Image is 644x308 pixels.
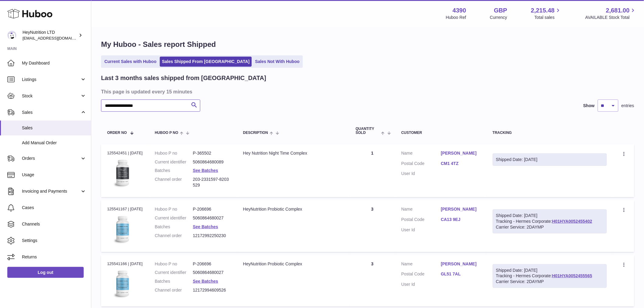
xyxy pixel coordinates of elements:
[193,224,218,229] a: See Batches
[243,206,344,212] div: HeyNutrition Probiotic Complex
[243,131,268,135] span: Description
[441,150,481,156] a: [PERSON_NAME]
[155,131,178,135] span: Huboo P no
[22,110,80,115] span: Sales
[101,74,266,82] h2: Last 3 months sales shipped from [GEOGRAPHIC_DATA]
[401,150,441,158] dt: Name
[22,77,80,82] span: Listings
[496,268,604,273] div: Shipped Date: [DATE]
[155,150,193,156] dt: Huboo P no
[23,30,77,41] div: HeyNutrition LTD
[496,157,604,163] div: Shipped Date: [DATE]
[193,150,231,156] dd: P-365502
[441,261,481,267] a: [PERSON_NAME]
[453,6,466,15] strong: 4390
[350,255,395,306] td: 3
[193,215,231,221] dd: 5060864680027
[350,200,395,252] td: 3
[585,6,637,20] a: 2,681.00 AVAILABLE Stock Total
[193,233,231,239] dd: 12172992250230
[107,158,138,188] img: 43901725566478.jpg
[22,172,86,178] span: Usage
[101,88,633,95] h3: This page is updated every 15 minutes
[401,171,441,177] dt: User Id
[401,131,481,135] div: Customer
[193,287,231,293] dd: 12172994609526
[490,15,507,20] div: Currency
[552,219,592,224] a: H01HYA0052455402
[101,40,634,49] h1: My Huboo - Sales report Shipped
[531,6,562,20] a: 2,215.48 Total sales
[494,6,507,15] strong: GBP
[193,159,231,165] dd: 5060864680089
[401,206,441,214] dt: Name
[493,209,607,233] div: Tracking - Hermes Corporate:
[496,279,604,285] div: Carrier Service: 2DAYMP
[496,224,604,230] div: Carrier Service: 2DAYMP
[496,213,604,219] div: Shipped Date: [DATE]
[193,206,231,212] dd: P-206696
[22,140,86,146] span: Add Manual Order
[401,261,441,268] dt: Name
[193,270,231,275] dd: 5060864680027
[193,261,231,267] dd: P-206696
[22,238,86,243] span: Settings
[253,57,302,67] a: Sales Not With Huboo
[155,177,193,188] dt: Channel order
[155,270,193,275] dt: Current identifier
[243,261,344,267] div: HeyNutrition Probiotic Complex
[22,205,86,211] span: Cases
[583,103,595,109] label: Show
[585,15,637,20] span: AVAILABLE Stock Total
[7,31,16,40] img: info@heynutrition.com
[107,214,138,244] img: 43901725567703.jpeg
[22,93,80,99] span: Stock
[534,15,562,20] span: Total sales
[22,254,86,260] span: Returns
[22,221,86,227] span: Channels
[107,268,138,299] img: 43901725567703.jpeg
[23,36,89,40] span: [EMAIL_ADDRESS][DOMAIN_NAME]
[107,261,143,267] div: 125541166 | [DATE]
[243,150,344,156] div: Hey Nutrition Night Time Complex
[155,224,193,230] dt: Batches
[552,273,592,278] a: H01HYA0052455565
[107,131,127,135] span: Order No
[493,131,607,135] div: Tracking
[193,279,218,284] a: See Batches
[7,267,84,278] a: Log out
[155,206,193,212] dt: Huboo P no
[621,103,634,109] span: entries
[107,150,143,156] div: 125542451 | [DATE]
[155,261,193,267] dt: Huboo P no
[401,161,441,168] dt: Postal Code
[107,206,143,212] div: 125541167 | [DATE]
[22,188,80,194] span: Invoicing and Payments
[356,127,380,135] span: Quantity Sold
[102,57,159,67] a: Current Sales with Huboo
[441,217,481,222] a: CA13 9EJ
[155,287,193,293] dt: Channel order
[350,144,395,197] td: 1
[401,217,441,224] dt: Postal Code
[441,271,481,277] a: GL51 7AL
[401,282,441,287] dt: User Id
[193,177,231,188] dd: 203-2331597-8203529
[531,6,555,15] span: 2,215.48
[155,278,193,284] dt: Batches
[446,15,466,20] div: Huboo Ref
[155,168,193,173] dt: Batches
[606,6,630,15] span: 2,681.00
[493,264,607,288] div: Tracking - Hermes Corporate:
[401,271,441,278] dt: Postal Code
[22,60,86,66] span: My Dashboard
[22,156,80,161] span: Orders
[155,215,193,221] dt: Current identifier
[155,233,193,239] dt: Channel order
[401,227,441,233] dt: User Id
[193,168,218,173] a: See Batches
[22,125,86,131] span: Sales
[441,161,481,166] a: CM1 4TZ
[441,206,481,212] a: [PERSON_NAME]
[155,159,193,165] dt: Current identifier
